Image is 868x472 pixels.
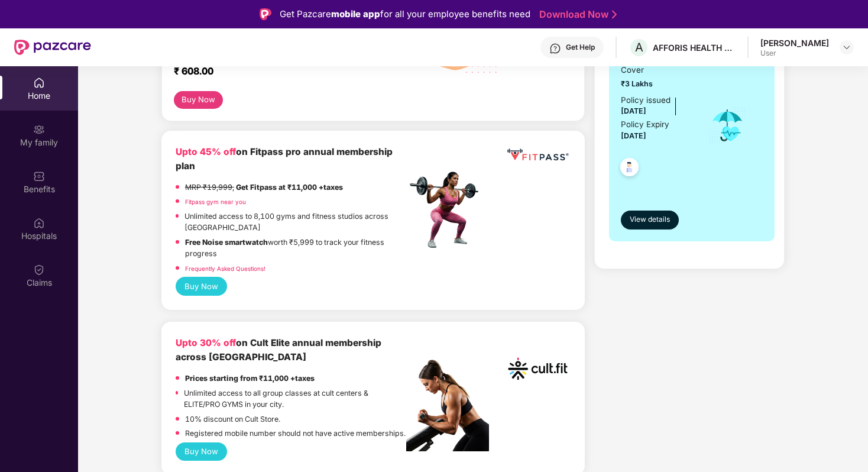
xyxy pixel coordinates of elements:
[760,37,829,49] div: [PERSON_NAME]
[33,124,45,135] img: svg+xml;base64,PHN2ZyB3aWR0aD0iMjAiIGhlaWdodD0iMjAiIHZpZXdCb3g9IjAgMCAyMCAyMCIgZmlsbD0ibm9uZSIgeG...
[621,211,679,229] button: View details
[615,154,644,183] img: svg+xml;base64,PHN2ZyB4bWxucz0iaHR0cDovL3d3dy53My5vcmcvMjAwMC9zdmciIHdpZHRoPSI0OC45NDMiIGhlaWdodD...
[176,442,227,461] button: Buy Now
[406,169,489,251] img: fpp.png
[185,374,315,383] strong: Prices starting from ₹11,000 +taxes
[612,8,617,21] img: Stroke
[621,131,646,140] span: [DATE]
[630,214,670,225] span: View details
[176,337,236,348] b: Upto 30% off
[184,211,406,234] p: Unlimited access to 8,100 gyms and fitness studios across [GEOGRAPHIC_DATA]
[185,238,268,247] strong: Free Noise smartwatch
[33,217,45,229] img: svg+xml;base64,PHN2ZyBpZD0iSG9zcGl0YWxzIiB4bWxucz0iaHR0cDovL3d3dy53My5vcmcvMjAwMC9zdmciIHdpZHRoPS...
[185,265,265,272] a: Frequently Asked Questions!
[174,91,223,109] button: Buy Now
[280,7,530,21] div: Get Pazcare for all your employee benefits need
[539,8,613,21] a: Download Now
[760,49,829,58] div: User
[236,183,343,192] strong: Get Fitpass at ₹11,000 +taxes
[185,237,406,260] p: worth ₹5,999 to track your fitness progress
[14,40,91,55] img: New Pazcare Logo
[635,40,643,54] span: A
[621,118,669,131] div: Policy Expiry
[621,106,646,115] span: [DATE]
[505,336,571,402] img: cult.png
[174,65,394,79] div: ₹ 608.00
[260,8,271,20] img: Logo
[708,106,747,145] img: icon
[621,78,692,89] span: ₹3 Lakhs
[184,387,406,410] p: Unlimited access to all group classes at cult centers & ELITE/PRO GYMS in your city.
[33,77,45,89] img: svg+xml;base64,PHN2ZyBpZD0iSG9tZSIgeG1sbnM9Imh0dHA6Ly93d3cudzMub3JnLzIwMDAvc3ZnIiB3aWR0aD0iMjAiIG...
[653,42,736,53] div: AFFORIS HEALTH TECHNOLOGIES PRIVATE LIMITED
[33,170,45,182] img: svg+xml;base64,PHN2ZyBpZD0iQmVuZWZpdHMiIHhtbG5zPSJodHRwOi8vd3d3LnczLm9yZy8yMDAwL3N2ZyIgd2lkdGg9Ij...
[185,413,280,425] p: 10% discount on Cult Store.
[176,277,227,295] button: Buy Now
[842,43,851,52] img: svg+xml;base64,PHN2ZyBpZD0iRHJvcGRvd24tMzJ4MzIiIHhtbG5zPSJodHRwOi8vd3d3LnczLm9yZy8yMDAwL3N2ZyIgd2...
[621,64,692,76] span: Cover
[33,264,45,276] img: svg+xml;base64,PHN2ZyBpZD0iQ2xhaW0iIHhtbG5zPSJodHRwOi8vd3d3LnczLm9yZy8yMDAwL3N2ZyIgd2lkdGg9IjIwIi...
[549,43,561,54] img: svg+xml;base64,PHN2ZyBpZD0iSGVscC0zMngzMiIgeG1sbnM9Imh0dHA6Ly93d3cudzMub3JnLzIwMDAvc3ZnIiB3aWR0aD...
[176,146,393,172] b: on Fitpass pro annual membership plan
[406,360,489,451] img: pc2.png
[505,145,571,166] img: fppp.png
[176,146,236,157] b: Upto 45% off
[331,8,380,20] strong: mobile app
[185,183,234,192] del: MRP ₹19,999,
[185,428,406,439] p: Registered mobile number should not have active memberships.
[176,337,381,363] b: on Cult Elite annual membership across [GEOGRAPHIC_DATA]
[621,94,671,106] div: Policy issued
[185,198,246,205] a: Fitpass gym near you
[566,43,595,52] div: Get Help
